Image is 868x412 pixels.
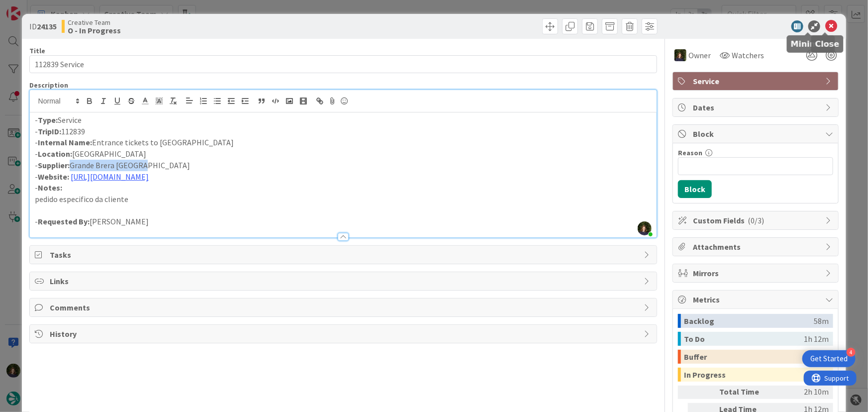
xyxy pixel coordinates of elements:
button: Block [678,180,712,198]
b: O - In Progress [68,26,121,34]
b: 24135 [37,21,57,31]
div: Open Get Started checklist, remaining modules: 4 [802,350,856,367]
strong: Supplier: [38,160,70,170]
span: ID [29,20,57,32]
span: Service [693,75,820,87]
strong: TripID: [38,126,61,136]
span: Creative Team [68,18,121,26]
img: OSJL0tKbxWQXy8f5HcXbcaBiUxSzdGq2.jpg [638,221,652,235]
strong: Website: [38,172,69,182]
img: MC [675,49,686,61]
div: 58m [814,314,829,328]
span: Description [29,81,68,90]
div: Buffer [684,350,818,364]
strong: Requested By: [38,216,90,226]
h5: Close [815,39,840,49]
div: Backlog [684,314,814,328]
label: Reason [678,148,702,157]
strong: Internal Name: [38,137,92,147]
span: Dates [693,102,820,113]
div: 4 [847,348,856,357]
span: Owner [688,49,711,61]
strong: Location: [38,149,72,159]
span: Watchers [732,49,764,61]
span: Comments [50,302,639,313]
span: History [50,328,639,340]
input: type card name here... [29,55,658,73]
div: Get Started [810,354,848,364]
div: 0m [818,350,829,364]
span: Attachments [693,241,820,253]
div: 0m [818,368,829,382]
div: To Do [684,332,804,346]
span: Block [693,128,820,140]
span: Support [21,1,45,13]
label: Title [29,46,45,55]
strong: Type: [38,115,58,125]
div: 2h 10m [778,386,829,399]
span: Mirrors [693,267,820,279]
span: Custom Fields [693,214,820,226]
span: Links [50,275,639,287]
p: - Grande Brera [GEOGRAPHIC_DATA] [35,160,652,171]
p: - Service [35,114,652,126]
div: In Progress [684,368,818,382]
p: - 112839 [35,126,652,137]
strong: Notes: [38,183,62,193]
span: Tasks [50,249,639,261]
p: pedido especifico da cliente [35,194,652,205]
a: [URL][DOMAIN_NAME] [71,172,149,182]
span: Metrics [693,294,820,306]
div: Total Time [719,386,774,399]
p: - [PERSON_NAME] [35,216,652,227]
div: 1h 12m [804,332,829,346]
p: - Entrance tickets to [GEOGRAPHIC_DATA] [35,137,652,148]
span: ( 0/3 ) [748,215,764,225]
p: - [GEOGRAPHIC_DATA] [35,148,652,160]
p: - [35,182,652,194]
h5: Minimize [791,39,831,49]
p: - [35,171,652,183]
